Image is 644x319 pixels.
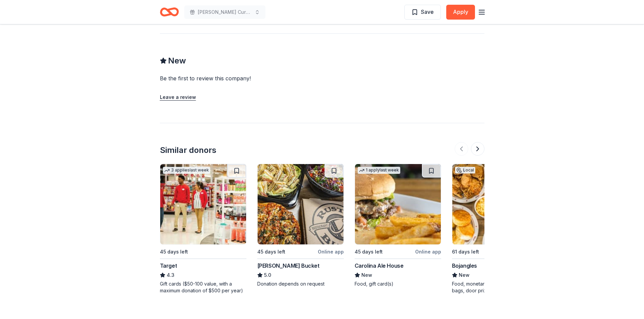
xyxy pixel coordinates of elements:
a: Image for Rusty Bucket45 days leftOnline app[PERSON_NAME] Bucket5.0Donation depends on request [257,164,344,287]
div: 45 days left [355,248,383,256]
div: 45 days left [257,248,285,256]
div: 3 applies last week [163,167,210,174]
span: New [361,271,372,279]
div: Gift cards ($50-100 value, with a maximum donation of $500 per year) [160,281,246,294]
span: Save [421,7,434,16]
button: Save [404,5,441,20]
div: Carolina Ale House [355,262,404,270]
a: Image for Target3 applieslast week45 days leftTarget4.3Gift cards ($50-100 value, with a maximum ... [160,164,246,294]
span: 5.0 [264,271,271,279]
div: Food, gift card(s) [355,281,441,287]
div: [PERSON_NAME] Bucket [257,262,319,270]
button: Leave a review [160,93,196,101]
span: New [459,271,470,279]
div: Online app [318,247,344,256]
button: [PERSON_NAME] Cure Golf Tournament [184,5,265,19]
span: [PERSON_NAME] Cure Golf Tournament [198,8,252,16]
a: Image for Carolina Ale House1 applylast week45 days leftOnline appCarolina Ale HouseNewFood, gift... [355,164,441,287]
img: Image for Rusty Bucket [258,164,343,244]
a: Home [160,4,179,20]
div: Target [160,262,177,270]
img: Image for Carolina Ale House [355,164,441,244]
a: Image for BojanglesLocal61 days leftOnline appBojanglesNewFood, monetary donations, goody bags, d... [452,164,539,294]
div: Food, monetary donations, goody bags, door prize items [452,281,539,294]
span: New [168,55,186,66]
div: Bojangles [452,262,477,270]
div: Be the first to review this company! [160,74,333,82]
div: 45 days left [160,248,188,256]
div: Similar donors [160,145,216,156]
div: Online app [415,247,441,256]
img: Image for Target [160,164,246,244]
div: Donation depends on request [257,281,344,287]
div: Local [455,167,475,174]
img: Image for Bojangles [452,164,538,244]
div: 1 apply last week [358,167,400,174]
button: Apply [446,5,475,20]
span: 4.3 [167,271,174,279]
div: 61 days left [452,248,479,256]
